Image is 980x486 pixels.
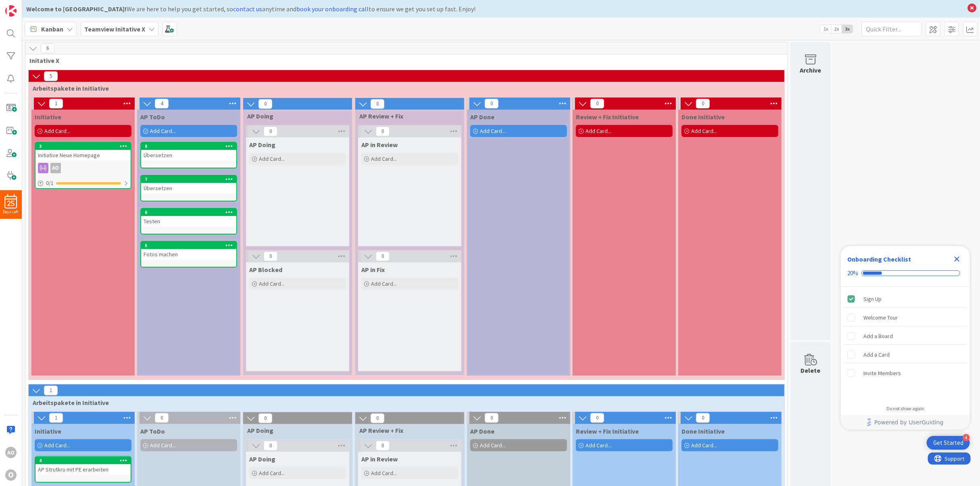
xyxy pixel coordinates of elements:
img: Visit kanbanzone.com [5,5,17,17]
span: Add Card... [371,155,397,162]
span: 0 [485,413,498,423]
span: Add Card... [259,280,285,287]
span: AP in Review [361,455,398,463]
span: 0 [264,251,277,261]
a: contact us [233,5,262,13]
input: Quick Filter... [861,22,922,36]
div: Fotos machen [141,249,236,260]
span: Support [17,1,37,11]
a: 3Initiative Neue HomepageAO0/1 [35,142,131,189]
b: Teamview Initative X [84,25,145,33]
div: Checklist Container [841,246,970,430]
span: 0 [155,413,169,423]
span: Add Card... [150,442,176,449]
span: 4 [155,99,169,108]
span: 0 [376,441,390,451]
span: Add Card... [480,442,506,449]
div: Welcome Tour is incomplete. [844,309,967,326]
span: 5 [44,71,58,81]
span: Initiative [35,113,61,121]
span: AP Review + Fix [359,112,454,120]
span: Add Card... [44,442,70,449]
span: 0 [264,127,277,136]
span: Done Initiative [682,113,725,121]
span: Powered by UserGuiding [874,417,944,427]
div: AO [50,163,61,173]
div: 8 [145,143,236,149]
span: 1x [820,25,831,33]
span: Add Card... [44,127,70,135]
div: 3Initiative Neue Homepage [35,143,131,160]
span: Add Card... [259,469,285,477]
span: Add Card... [586,442,611,449]
div: AO [35,163,131,173]
div: Add a Board [863,331,893,341]
div: Open Get Started checklist, remaining modules: 4 [927,436,970,450]
div: We are here to help you get started, so anytime and to ensure we get you set up fast. Enjoy! [26,4,964,14]
span: Add Card... [371,469,397,477]
div: 4 [39,458,131,463]
span: Add Card... [691,442,717,449]
div: Checklist progress: 20% [847,270,963,277]
span: 1 [44,386,58,395]
div: 4 [963,434,970,441]
div: Add a Card [863,350,890,359]
div: Onboarding Checklist [847,254,911,264]
span: Add Card... [259,155,285,162]
span: 1 [49,413,63,423]
div: 7 [145,177,236,182]
a: 6Testen [140,208,237,235]
div: 0/1 [35,178,131,188]
div: Sign Up is complete. [844,290,967,308]
div: 3 [39,143,131,149]
div: 8 [141,143,236,150]
a: 7Übersetzen [140,175,237,201]
div: 4AP Strutkru mit PE erarbeiten [35,457,131,475]
span: AP Done [470,113,494,121]
div: Sign Up [863,294,882,304]
span: Add Card... [150,127,176,135]
div: 7 [141,176,236,183]
div: Delete [801,366,821,375]
b: Welcome to [GEOGRAPHIC_DATA]! [26,5,127,13]
span: 25 [7,201,15,206]
div: 8Übersetzen [141,143,236,160]
span: Kanban [41,24,63,34]
span: 0 [259,99,272,109]
span: 0 [376,127,390,136]
div: Übersetzen [141,183,236,193]
span: AP Doing [247,112,342,120]
span: Arbeitspakete in Initiative [33,399,774,407]
a: 8Übersetzen [140,142,237,168]
div: Welcome Tour [863,313,898,322]
span: AP Doing [247,426,342,434]
div: 7Übersetzen [141,176,236,193]
span: AP Done [470,427,494,435]
div: Testen [141,216,236,226]
span: AP Review + Fix [359,426,454,434]
span: Initative X [29,56,778,64]
div: Close Checklist [951,253,963,266]
div: Invite Members is incomplete. [844,364,967,382]
div: Archive [800,65,822,75]
span: 6 [41,44,54,53]
div: 20% [847,270,858,277]
span: AP Doing [249,455,275,463]
div: 5 [141,242,236,249]
span: Add Card... [480,127,506,135]
span: AP Blocked [249,266,282,274]
span: 2x [831,25,842,33]
div: Initiative Neue Homepage [35,150,131,160]
span: Arbeitspakete in Initiative [33,84,774,92]
div: Invite Members [863,368,901,378]
a: Powered by UserGuiding [845,415,966,430]
div: AP Strutkru mit PE erarbeiten [35,464,131,475]
div: 6Testen [141,209,236,226]
span: 0 [264,441,277,451]
a: book your onboarding call [296,5,369,13]
div: Footer [841,415,970,430]
div: AO [5,447,17,458]
span: Review + Fix Initiative [576,113,639,121]
span: Review + Fix Initiative [576,427,639,435]
span: AP Doing [249,141,275,149]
